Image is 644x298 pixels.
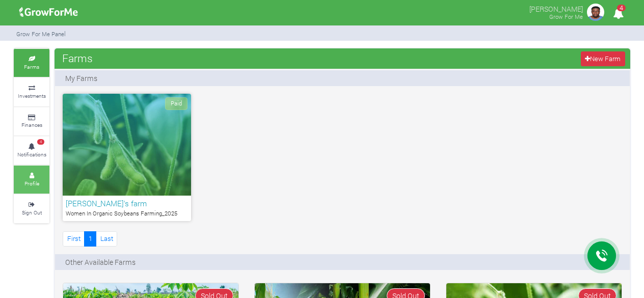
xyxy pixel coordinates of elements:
[18,92,46,99] small: Investments
[96,231,117,246] a: Last
[16,30,66,38] small: Grow For Me Panel
[65,257,136,267] p: Other Available Farms
[608,2,628,25] i: Notifications
[60,48,95,68] span: Farms
[84,231,96,246] a: 1
[529,2,583,14] p: [PERSON_NAME]
[24,180,39,187] small: Profile
[65,73,97,84] p: My Farms
[63,94,191,221] a: Paid [PERSON_NAME]'s farm Women In Organic Soybeans Farming_2025
[17,151,46,158] small: Notifications
[581,51,625,66] a: New Farm
[14,195,49,223] a: Sign Out
[14,107,49,136] a: Finances
[14,78,49,106] a: Investments
[14,137,49,165] a: 4 Notifications
[16,2,82,22] img: growforme image
[37,139,44,145] span: 4
[21,121,42,128] small: Finances
[585,2,606,22] img: growforme image
[63,231,117,246] nav: Page Navigation
[14,49,49,77] a: Farms
[66,199,188,208] h6: [PERSON_NAME]'s farm
[608,10,628,19] a: 4
[549,13,583,20] small: Grow For Me
[617,5,626,11] span: 4
[66,209,188,218] p: Women In Organic Soybeans Farming_2025
[165,97,187,110] span: Paid
[14,166,49,194] a: Profile
[63,231,85,246] a: First
[22,209,42,216] small: Sign Out
[24,63,39,70] small: Farms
